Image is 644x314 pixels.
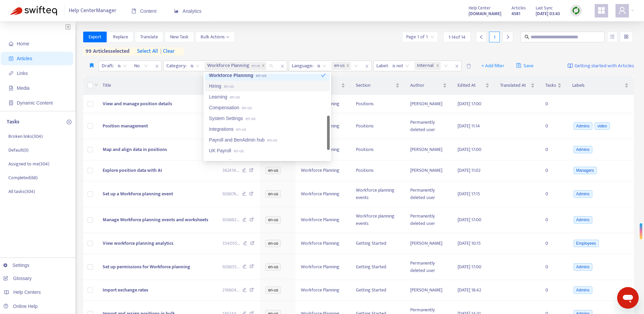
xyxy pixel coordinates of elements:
[574,263,592,271] span: Admins
[525,35,529,39] span: search
[516,63,521,68] span: save
[540,76,567,95] th: Tasks
[374,61,389,71] span: Label :
[469,4,491,12] span: Help Center
[113,33,128,41] span: Replace
[405,95,452,113] td: [PERSON_NAME]
[540,181,567,207] td: 0
[351,207,405,233] td: Workforce planning events
[242,106,252,110] span: en-us
[516,62,534,70] span: Save
[351,139,405,160] td: Positions
[405,76,452,95] th: Author
[256,73,267,78] span: en-us
[392,61,409,71] span: is not
[209,136,326,144] div: Payroll and BenAdmin hub
[108,32,133,42] button: Replace
[458,100,481,108] span: [DATE] 17:00
[83,32,107,42] button: Export
[296,280,351,301] td: Workforce Planning
[607,32,618,42] button: unordered-list
[94,83,98,87] span: down
[222,240,240,247] span: 354055 ...
[458,166,481,174] span: [DATE] 11:02
[3,304,38,309] a: Online Help
[103,263,190,271] span: Set up permissions for Workforce planning
[410,82,442,89] span: Author
[97,76,217,95] th: Title
[458,122,480,130] span: [DATE] 11:14
[209,72,321,79] div: Workforce Planning
[363,62,371,70] span: close
[540,139,567,160] td: 0
[10,6,57,15] img: Swifteq
[595,122,610,130] span: video
[17,85,30,91] span: Media
[17,100,53,106] span: Dynamic Content
[209,125,326,133] div: Integrations
[17,71,28,76] span: Links
[296,233,351,254] td: Workforce Planning
[317,61,326,71] span: is
[265,216,281,224] span: en-us
[230,95,240,100] span: en-us
[8,133,43,140] p: Broken links ( 304 )
[351,113,405,139] td: Positions
[265,167,281,174] span: en-us
[567,76,634,95] th: Labels
[540,233,567,254] td: 0
[209,82,326,90] div: Hiring
[572,82,623,89] span: Labels
[103,100,172,108] span: View and manage position details
[103,190,173,198] span: Set up a Workforce planning event
[351,160,405,182] td: Positions
[103,146,167,153] span: Map and align data in positions
[458,263,481,271] span: [DATE] 17:00
[334,62,345,70] span: en-us
[224,84,234,89] span: en-us
[265,286,281,294] span: en-us
[103,239,173,247] span: View workforce planning analytics
[296,160,351,182] td: Workforce Planning
[405,280,452,301] td: [PERSON_NAME]
[69,4,116,17] span: Help Center Manager
[3,263,30,268] a: Settings
[405,160,452,182] td: [PERSON_NAME]
[195,32,235,42] button: Bulk Actionsdown
[469,10,501,17] a: [DOMAIN_NAME]
[458,146,481,153] span: [DATE] 17:00
[160,47,162,56] span: |
[170,33,189,41] span: New Task
[572,6,580,15] img: sync.dc5367851b00ba804db3.png
[222,167,239,174] span: 362414 ...
[103,216,208,224] span: Manage Workforce planning events and worksheets
[153,62,161,70] span: close
[469,10,501,17] strong: [DOMAIN_NAME]
[9,56,13,61] span: account-book
[458,239,481,247] span: [DATE] 10:15
[436,64,439,68] span: close
[618,6,626,14] span: user
[540,113,567,139] td: 0
[165,32,194,42] button: New Task
[140,33,158,41] span: Translate
[226,35,229,39] span: down
[9,86,13,90] span: file-image
[610,34,614,39] span: unordered-list
[417,62,435,70] span: Internal
[222,286,239,294] span: 216604 ...
[458,286,481,294] span: [DATE] 18:42
[405,181,452,207] td: Permanently deleted user
[452,62,461,70] span: close
[118,61,127,71] span: is
[9,101,13,105] span: container
[135,32,163,42] button: Translate
[209,158,326,165] div: US Payroll
[246,116,256,121] span: en-us
[296,207,351,233] td: Workforce Planning
[137,47,158,55] span: select all
[174,8,202,14] span: Analytics
[458,190,480,198] span: [DATE] 17:15
[67,120,71,124] span: plus-circle
[452,76,494,95] th: Edited At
